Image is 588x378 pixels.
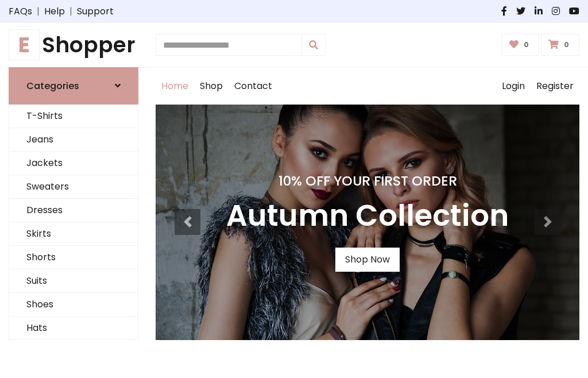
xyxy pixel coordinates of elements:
a: Suits [9,269,138,293]
a: Shop Now [335,248,400,272]
span: 0 [521,40,532,50]
a: Dresses [9,199,138,222]
h4: 10% Off Your First Order [226,173,509,189]
h3: Autumn Collection [226,198,509,234]
a: Jeans [9,128,138,152]
a: Categories [9,67,138,105]
a: Jackets [9,152,138,175]
span: E [9,29,40,60]
a: Home [156,68,194,105]
a: Sweaters [9,175,138,199]
a: Help [44,5,65,18]
span: | [65,5,77,18]
a: Login [496,68,531,105]
h6: Categories [26,80,79,91]
a: Shorts [9,246,138,269]
a: Register [531,68,579,105]
a: Support [77,5,114,18]
span: 0 [561,40,572,50]
span: | [32,5,44,18]
a: Shop [194,68,229,105]
a: 0 [541,34,579,56]
a: EShopper [9,32,138,58]
a: Contact [229,68,278,105]
a: FAQs [9,5,32,18]
a: Shoes [9,293,138,317]
a: T-Shirts [9,105,138,128]
a: Skirts [9,222,138,246]
a: Hats [9,317,138,340]
h1: Shopper [9,32,138,58]
a: 0 [502,34,539,56]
